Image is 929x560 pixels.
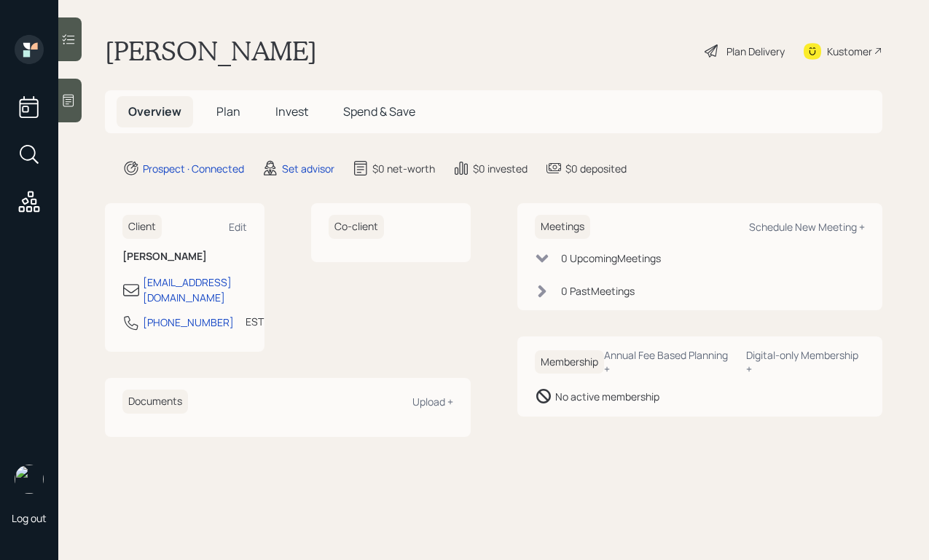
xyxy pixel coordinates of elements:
span: Overview [128,103,181,119]
img: robby-grisanti-headshot.png [15,465,44,494]
span: Spend & Save [343,103,415,119]
div: Edit [229,220,247,234]
div: Prospect · Connected [143,161,244,176]
div: Set advisor [282,161,334,176]
span: Plan [216,103,240,119]
div: No active membership [555,389,659,404]
div: $0 deposited [565,161,627,176]
div: Plan Delivery [726,44,785,59]
h6: Documents [122,390,188,414]
div: $0 net-worth [372,161,435,176]
div: 0 Upcoming Meeting s [561,251,661,266]
div: Upload + [412,395,453,409]
div: Log out [12,511,47,525]
h6: Membership [535,350,604,374]
h6: Client [122,215,162,239]
div: 0 Past Meeting s [561,283,635,299]
div: Annual Fee Based Planning + [604,348,734,376]
h6: Meetings [535,215,590,239]
h6: [PERSON_NAME] [122,251,247,263]
div: Kustomer [827,44,872,59]
h6: Co-client [329,215,384,239]
span: Invest [275,103,308,119]
h1: [PERSON_NAME] [105,35,317,67]
div: Schedule New Meeting + [749,220,865,234]
div: Digital-only Membership + [746,348,865,376]
div: EST [246,314,264,329]
div: [PHONE_NUMBER] [143,315,234,330]
div: $0 invested [473,161,528,176]
div: [EMAIL_ADDRESS][DOMAIN_NAME] [143,275,247,305]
